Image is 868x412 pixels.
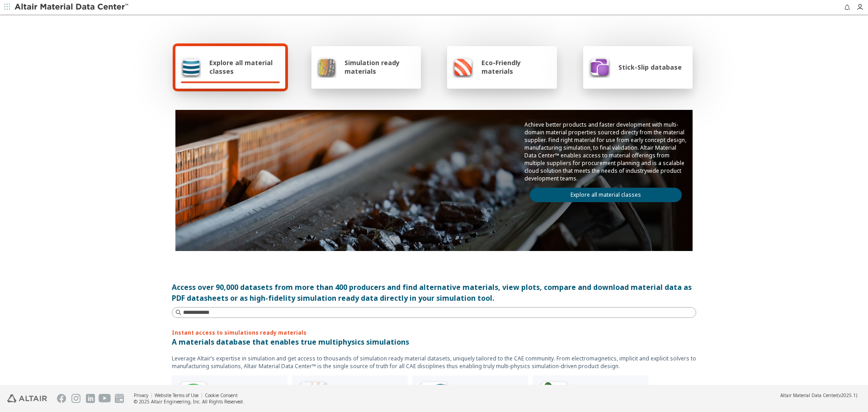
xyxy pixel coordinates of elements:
[155,392,198,398] a: Website Terms of Use
[481,58,551,76] span: Eco-Friendly materials
[181,56,201,78] img: Explore all material classes
[618,63,682,71] span: Stick-Slip database
[453,56,473,78] img: Eco-Friendly materials
[14,3,130,12] img: Altair Material Data Center
[172,329,696,336] p: Instant access to simulations ready materials
[172,282,696,303] div: Access over 90,000 datasets from more than 400 producers and find alternative materials, view plo...
[780,392,837,398] span: Altair Material Data Center
[344,58,415,76] span: Simulation ready materials
[134,392,148,398] a: Privacy
[172,355,696,370] p: Leverage Altair’s expertise in simulation and get access to thousands of simulation ready materia...
[530,188,682,202] a: Explore all material classes
[134,398,244,405] div: © 2025 Altair Engineering, Inc. All Rights Reserved.
[780,392,857,398] div: (v2025.1)
[205,392,238,398] a: Cookie Consent
[172,336,696,347] p: A materials database that enables true multiphysics simulations
[209,58,280,76] span: Explore all material classes
[317,56,336,78] img: Simulation ready materials
[589,56,610,78] img: Stick-Slip database
[524,121,687,182] p: Achieve better products and faster development with multi-domain material properties sourced dire...
[7,394,47,403] img: Altair Engineering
